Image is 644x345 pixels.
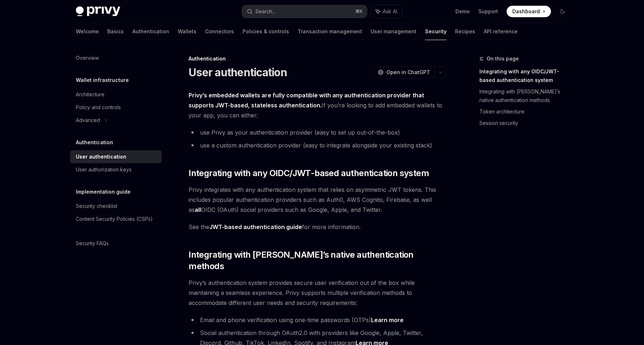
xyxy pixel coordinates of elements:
li: use Privy as your authentication provider (easy to set up out-of-the-box) [189,127,447,137]
h5: Authentication [76,138,113,147]
a: Session security [479,117,574,129]
strong: Privy’s embedded wallets are fully compatible with any authentication provider that supports JWT-... [189,92,424,109]
button: Ask AI [371,5,402,18]
a: Recipes [455,23,475,40]
div: Security checklist [76,202,117,210]
a: User management [371,23,416,40]
li: Email and phone verification using one-time passwords (OTPs) [189,315,447,325]
span: Open in ChatGPT [386,69,430,76]
div: Architecture [76,90,104,99]
div: Content Security Policies (CSPs) [76,215,153,223]
a: Learn more [371,316,404,324]
div: Policy and controls [76,103,121,112]
div: Authentication [189,55,447,62]
a: User authentication [70,150,162,163]
span: If you’re looking to add embedded wallets to your app, you can either: [189,90,447,120]
a: Overview [70,52,162,64]
h5: Implementation guide [76,188,131,196]
a: Content Security Policies (CSPs) [70,213,162,225]
a: Security [425,23,447,40]
span: See the for more information. [189,222,447,232]
a: Demo [455,8,470,15]
span: Privy integrates with any authentication system that relies on asymmetric JWT tokens. This includ... [189,185,447,215]
a: Architecture [70,88,162,101]
div: Overview [76,54,99,62]
span: Dashboard [512,8,540,15]
a: Dashboard [507,6,551,17]
h5: Wallet infrastructure [76,76,129,84]
a: Token architecture [479,106,574,117]
a: User authorization keys [70,163,162,176]
a: Connectors [205,23,234,40]
a: JWT-based authentication guide [209,223,302,231]
span: Integrating with any OIDC/JWT-based authentication system [189,167,429,179]
a: Integrating with [PERSON_NAME]’s native authentication methods [479,86,574,106]
div: Search... [255,7,275,16]
a: Basics [107,23,124,40]
a: Welcome [76,23,99,40]
strong: all [195,206,201,213]
li: use a custom authentication provider (easy to integrate alongside your existing stack) [189,140,447,150]
a: Integrating with any OIDC/JWT-based authentication system [479,66,574,86]
a: Policies & controls [243,23,289,40]
span: Ask AI [383,8,397,15]
span: On this page [487,54,519,63]
button: Search...⌘K [242,5,367,18]
a: Support [478,8,498,15]
h1: User authentication [189,66,287,79]
span: ⌘ K [355,9,363,14]
button: Open in ChatGPT [373,66,434,78]
div: Security FAQs [76,239,109,248]
a: Policy and controls [70,101,162,114]
span: Privy’s authentication system provides secure user verification out of the box while maintaining ... [189,278,447,308]
a: API reference [484,23,518,40]
a: Wallets [178,23,196,40]
div: User authorization keys [76,165,132,174]
img: dark logo [76,6,120,16]
a: Security FAQs [70,237,162,250]
a: Authentication [132,23,169,40]
button: Toggle dark mode [557,6,568,17]
div: Advanced [76,116,100,125]
a: Transaction management [298,23,362,40]
div: User authentication [76,152,126,161]
a: Security checklist [70,200,162,213]
span: Integrating with [PERSON_NAME]’s native authentication methods [189,249,447,272]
